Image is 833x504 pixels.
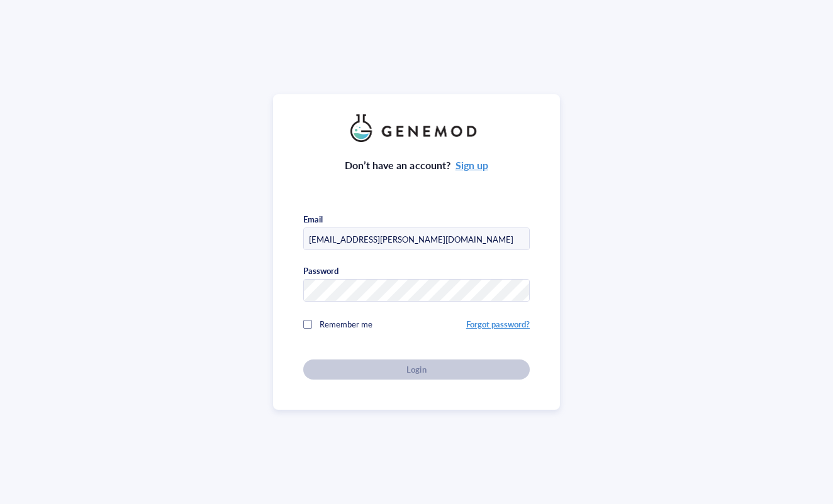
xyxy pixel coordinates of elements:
a: Forgot password? [466,318,530,330]
span: Remember me [320,318,372,330]
div: Email [303,214,323,225]
div: Password [303,265,338,277]
a: Sign up [456,158,488,172]
div: Don’t have an account? [345,157,488,173]
img: genemod_logo_light-BcqUzbGq.png [350,114,483,142]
